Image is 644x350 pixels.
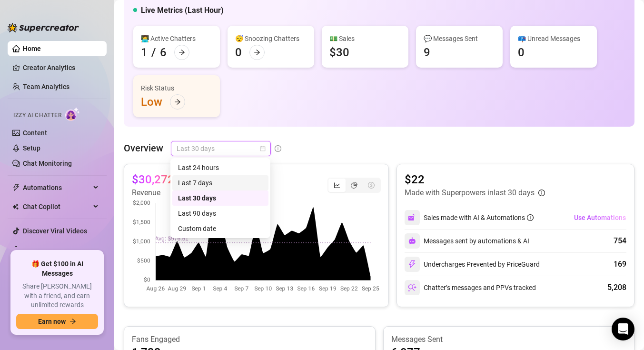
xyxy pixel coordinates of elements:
[141,5,224,16] h5: Live Metrics (Last Hour)
[160,45,167,60] div: 6
[405,280,536,295] div: Chatter’s messages and PPVs tracked
[329,33,401,44] div: 💵 Sales
[254,49,260,56] span: arrow-right
[327,178,381,193] div: segmented control
[141,83,212,93] div: Risk Status
[23,129,47,137] a: Content
[8,23,79,32] img: logo-BBDzfeDw.svg
[424,45,430,60] div: 9
[275,145,281,152] span: info-circle
[405,187,535,199] article: Made with Superpowers in last 30 days
[405,257,540,272] div: Undercharges Prevented by PriceGuard
[12,184,20,191] span: thunderbolt
[23,199,90,214] span: Chat Copilot
[141,33,212,44] div: 👩‍💻 Active Chatters
[13,111,61,120] span: Izzy AI Chatter
[614,259,626,270] div: 169
[177,141,265,156] span: Last 30 days
[607,282,626,293] div: 5,208
[124,141,163,155] article: Overview
[612,318,634,340] div: Open Intercom Messenger
[527,214,534,221] span: info-circle
[368,182,375,189] span: dollar-circle
[141,45,148,60] div: 1
[23,45,41,52] a: Home
[172,190,268,206] div: Last 30 days
[178,49,185,56] span: arrow-right
[132,334,367,345] article: Fans Engaged
[574,210,626,225] button: Use Automations
[65,107,80,121] img: AI Chatter
[538,190,545,196] span: info-circle
[408,237,416,245] img: svg%3e
[178,223,263,234] div: Custom date
[408,283,416,292] img: svg%3e
[172,206,268,221] div: Last 90 days
[614,235,626,247] div: 754
[424,212,534,223] div: Sales made with AI & Automations
[23,160,72,167] a: Chat Monitoring
[178,178,263,188] div: Last 7 days
[351,182,357,189] span: pie-chart
[172,160,268,175] div: Last 24 hours
[405,233,529,249] div: Messages sent by automations & AI
[405,172,545,187] article: $22
[23,180,90,195] span: Automations
[178,162,263,173] div: Last 24 hours
[23,83,69,90] a: Team Analytics
[69,318,76,325] span: arrow-right
[23,60,99,75] a: Creator Analytics
[172,221,268,236] div: Custom date
[518,45,525,60] div: 0
[172,175,268,190] div: Last 7 days
[424,33,495,44] div: 💬 Messages Sent
[16,282,98,310] span: Share [PERSON_NAME] with a friend, and earn unlimited rewards
[132,187,200,199] article: Revenue
[16,314,98,329] button: Earn nowarrow-right
[235,45,242,60] div: 0
[408,260,416,269] img: svg%3e
[174,99,181,105] span: arrow-right
[23,144,40,152] a: Setup
[518,33,589,44] div: 📪 Unread Messages
[334,182,340,189] span: line-chart
[260,146,266,151] span: calendar
[178,193,263,203] div: Last 30 days
[16,260,98,278] span: 🎁 Get $100 in AI Messages
[132,172,174,187] article: $30,272
[12,203,19,210] img: Chat Copilot
[391,334,627,345] article: Messages Sent
[178,208,263,219] div: Last 90 days
[329,45,349,60] div: $30
[408,213,416,222] img: svg%3e
[23,227,87,235] a: Discover Viral Videos
[23,246,48,254] a: Settings
[574,214,626,221] span: Use Automations
[38,318,66,325] span: Earn now
[235,33,307,44] div: 😴 Snoozing Chatters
